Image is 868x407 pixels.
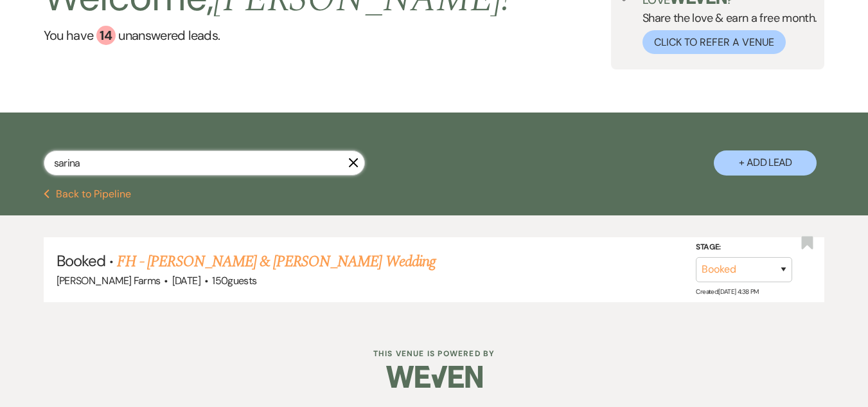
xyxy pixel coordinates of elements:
button: + Add Lead [714,150,817,176]
span: 150 guests [212,274,256,287]
span: Booked [57,251,105,271]
div: 14 [96,26,116,45]
input: Search by name, event date, email address or phone number [44,150,365,176]
a: You have 14 unanswered leads. [44,26,511,45]
span: Created: [DATE] 4:38 PM [696,287,758,296]
img: Weven Logo [386,354,483,399]
span: [DATE] [172,274,200,287]
label: Stage: [696,240,792,255]
span: [PERSON_NAME] Farms [57,274,161,287]
button: Back to Pipeline [44,189,132,199]
button: Click to Refer a Venue [642,30,786,54]
a: FH - [PERSON_NAME] & [PERSON_NAME] Wedding [117,250,436,273]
